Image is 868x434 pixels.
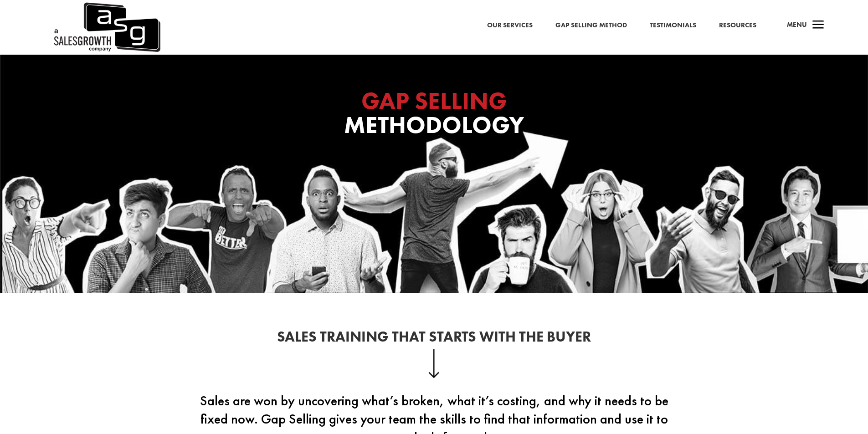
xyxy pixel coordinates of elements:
span: a [809,16,827,35]
span: Menu [787,20,807,29]
a: Testimonials [650,20,696,31]
a: Our Services [487,20,533,31]
span: GAP SELLING [361,85,507,116]
a: Gap Selling Method [555,20,627,31]
a: Resources [719,20,756,31]
h2: Sales Training That Starts With the Buyer [188,330,680,349]
img: down-arrow [428,349,440,378]
h1: Methodology [252,89,616,142]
